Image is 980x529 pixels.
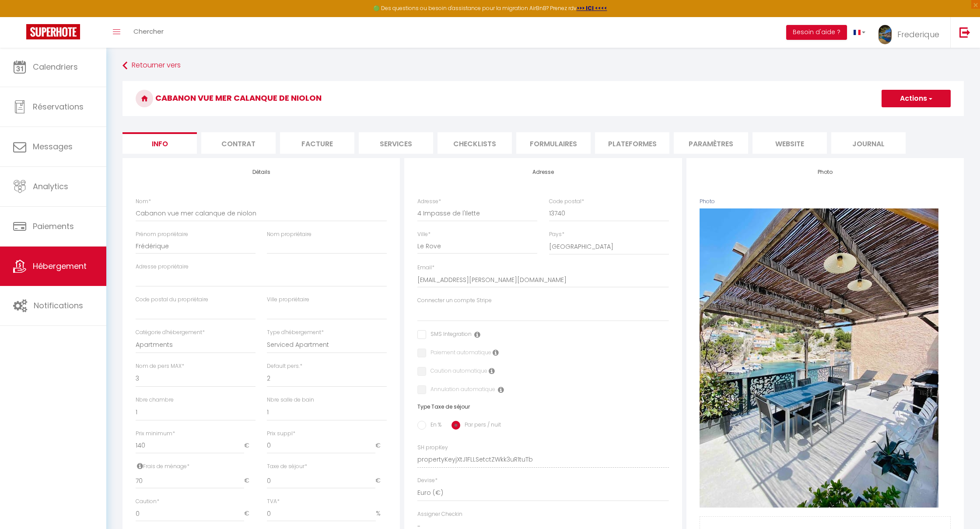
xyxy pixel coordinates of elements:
span: Paiements [33,221,74,232]
span: Messages [33,141,73,152]
label: Prénom propriétaire [136,230,188,239]
label: Prix suppl [267,430,295,438]
span: Analytics [33,181,68,192]
i: Frais de ménage [137,462,143,469]
li: Facture [280,132,354,154]
label: Adresse propriétaire [136,263,189,271]
a: ... Frederique [872,17,950,48]
span: € [244,473,255,489]
li: Paramètres [674,132,748,154]
label: Nbre chambre [136,396,174,404]
h3: Cabanon vue mer calanque de niolon [122,81,964,116]
label: Taxe de séjour [267,462,307,471]
span: € [375,438,387,454]
label: Caution [136,497,159,506]
label: Paiement automatique [426,349,491,358]
label: Prix minimum [136,430,175,438]
label: Code postal du propriétaire [136,296,208,304]
label: SH propKey [417,444,448,452]
label: Photo [700,197,715,206]
label: Type d'hébergement [267,328,324,337]
label: Ville propriétaire [267,296,309,304]
button: Actions [882,90,951,107]
h4: Adresse [417,169,668,175]
label: Nbre salle de bain [267,396,314,404]
h6: Type Taxe de séjour [417,404,668,410]
label: Catégorie d'hébergement [136,328,205,337]
span: Chercher [133,27,164,36]
li: website [752,132,827,154]
img: ... [878,25,892,44]
span: Réservations [33,101,84,112]
label: Par pers / nuit [460,421,501,430]
span: Calendriers [33,61,78,72]
span: % [376,506,387,522]
label: Pays [549,230,564,239]
span: € [244,506,255,522]
li: Services [359,132,433,154]
h4: Détails [136,169,387,175]
label: Default pers. [267,362,302,370]
label: Frais de ménage [136,462,189,471]
li: Contrat [201,132,276,154]
label: Ville [417,230,430,239]
a: Retourner vers [122,58,964,74]
img: logout [959,27,970,38]
li: Checklists [437,132,512,154]
span: € [244,438,255,454]
label: TVA [267,497,280,506]
span: Frederique [897,29,939,40]
label: Assigner Checkin [417,510,462,518]
span: € [375,473,387,489]
label: Code postal [549,197,584,206]
li: Formulaires [516,132,591,154]
li: Info [122,132,197,154]
label: Email [417,264,434,272]
label: Nom de pers MAX [136,362,184,370]
label: Caution automatique [426,367,487,377]
button: Besoin d'aide ? [786,25,847,40]
label: Nom [136,197,151,206]
label: Devise [417,476,437,485]
label: Connecter un compte Stripe [417,296,492,305]
h4: Photo [700,169,951,175]
label: En % [426,421,441,430]
label: Adresse [417,197,441,206]
li: Plateformes [595,132,669,154]
img: Super Booking [26,24,80,39]
label: Nom propriétaire [267,230,311,239]
a: >>> ICI <<<< [577,4,607,12]
a: Chercher [127,17,170,48]
span: Hébergement [33,261,87,272]
span: Notifications [34,300,83,311]
li: Journal [831,132,906,154]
